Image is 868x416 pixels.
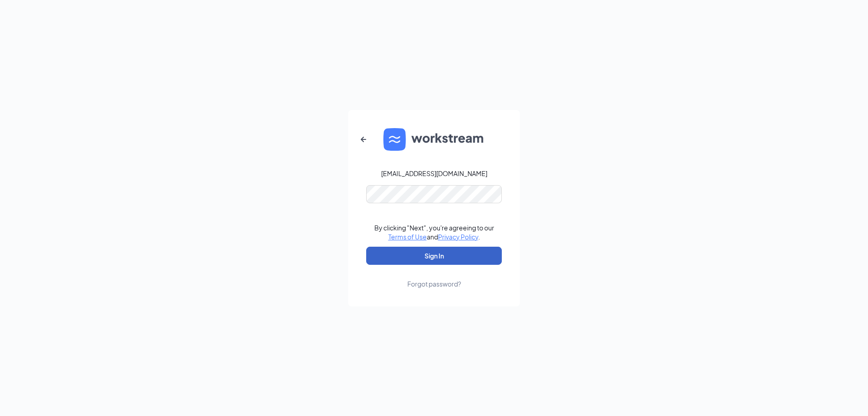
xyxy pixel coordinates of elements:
[407,279,461,288] div: Forgot password?
[388,233,427,241] a: Terms of Use
[374,223,494,241] div: By clicking "Next", you're agreeing to our and .
[381,169,487,178] div: [EMAIL_ADDRESS][DOMAIN_NAME]
[353,129,374,150] button: ArrowLeftNew
[407,265,461,288] a: Forgot password?
[366,247,502,265] button: Sign In
[383,128,485,151] img: WS logo and Workstream text
[438,233,478,241] a: Privacy Policy
[358,134,369,145] svg: ArrowLeftNew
